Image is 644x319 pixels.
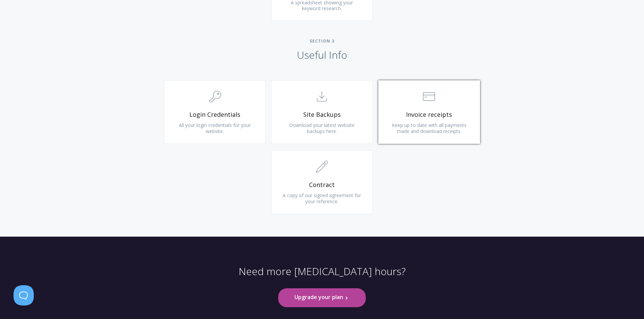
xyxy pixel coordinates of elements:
[282,111,362,118] span: Site Backups
[282,181,362,189] span: Contract
[378,80,480,144] a: Invoice receipts Keep up to date with all payments made and download receipts.
[14,285,34,305] iframe: Toggle Customer Support
[164,80,266,144] a: Login Credentials All your login credentials for your website.
[239,265,406,289] p: Need more [MEDICAL_DATA] hours?
[278,288,365,307] a: Upgrade your plan
[179,122,251,134] span: All your login credentials for your website.
[174,111,255,118] span: Login Credentials
[271,80,373,144] a: Site Backups Download your latest website backups here.
[271,151,373,214] a: Contract A copy of our signed agreement for your reference.
[283,192,361,205] span: A copy of our signed agreement for your reference.
[389,111,470,118] span: Invoice receipts
[289,122,355,134] span: Download your latest website backups here.
[392,122,467,134] span: Keep up to date with all payments made and download receipts.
